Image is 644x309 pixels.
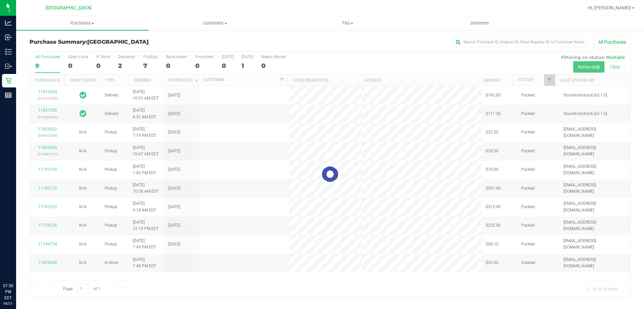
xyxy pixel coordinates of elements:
span: [GEOGRAPHIC_DATA] [46,5,92,11]
span: Hi, [PERSON_NAME]! [588,5,631,10]
input: Search Purchase ID, Original ID, State Registry ID or Customer Name... [453,37,587,47]
a: Tills [281,16,414,30]
inline-svg: Inventory [5,48,12,55]
a: Deliveries [414,16,546,30]
span: Customers [149,20,281,26]
span: Deliveries [462,20,498,26]
span: Purchases [16,20,149,26]
a: Purchases [16,16,149,30]
a: Customers [149,16,281,30]
button: All Purchases [594,36,631,48]
span: Tills [281,20,413,26]
inline-svg: Outbound [5,63,12,70]
inline-svg: Reports [5,92,12,99]
h3: Purchase Summary: [30,39,230,45]
iframe: Resource center [7,255,27,275]
inline-svg: Inbound [5,34,12,41]
p: 08/21 [3,301,13,306]
inline-svg: Retail [5,77,12,84]
span: [GEOGRAPHIC_DATA] [87,39,149,45]
p: 07:50 PM EDT [3,283,13,301]
inline-svg: Analytics [5,20,12,26]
